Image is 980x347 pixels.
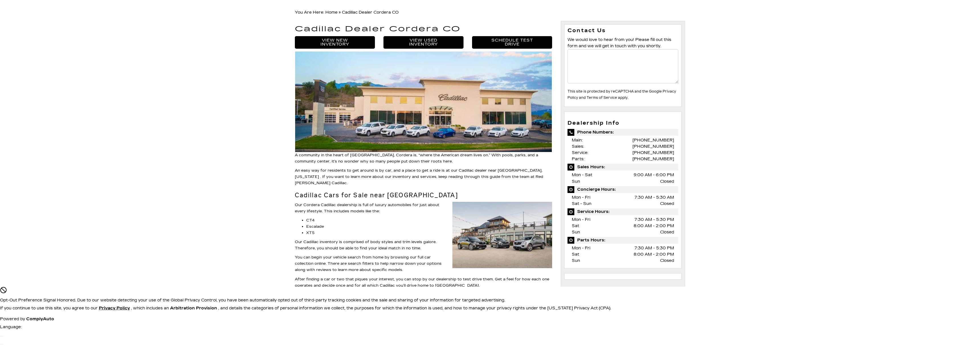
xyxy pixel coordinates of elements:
span: Sales: [572,144,584,149]
p: After finding a car or two that piques your interest, you can stop by our dealership to test driv... [295,276,552,289]
strong: Arbitration Provision [170,306,217,311]
a: Cadillac inventory [303,240,338,244]
span: Closed [660,229,674,235]
span: Closed [660,201,674,207]
a: View Used Inventory [383,36,464,49]
span: 7:30 AM - 5:30 PM [634,217,674,223]
li: CT4 [306,217,552,223]
a: ComplyAuto [26,317,54,321]
span: Sun [572,179,580,184]
small: This site is protected by reCAPTCHA and the Google and apply. [567,89,676,100]
span: Mon - Sat [572,173,592,177]
p: Our Cordera Cadillac dealership is full of luxury automobiles for just about every lifestyle. Thi... [295,202,552,214]
span: Sat [572,223,579,228]
img: Cadillac SUVs [452,202,552,268]
span: Main: [572,138,583,143]
span: Phone Numbers: [567,129,678,136]
span: 9:00 AM - 6:00 PM [634,172,674,178]
h1: Cadillac Dealer Cordera CO [295,25,552,33]
a: Home [325,10,338,15]
a: [PHONE_NUMBER] [632,144,674,149]
span: 8:00 AM - 2:00 PM [634,251,674,258]
p: A community in the heart of [GEOGRAPHIC_DATA], Cordera is, “where the American dream lives on.” W... [295,152,552,165]
u: Privacy Policy [99,306,130,311]
a: Schedule Test Drive [472,36,552,49]
span: 8:00 AM - 2:00 PM [634,223,674,229]
span: Concierge Hours: [567,186,678,193]
span: We would love to hear from you! Please fill out this form and we will get in touch with you shortly. [567,37,671,48]
span: Service Hours: [567,208,678,215]
span: Sun [572,258,580,263]
span: Closed [660,178,674,185]
span: » [325,10,399,15]
p: An easy way for residents to get around is by car, and a place to get a ride is at our . If you w... [295,167,552,186]
span: Sun [572,230,580,235]
p: You can begin your vehicle search from home by browsing our full car collection online. There are... [295,254,552,273]
div: Breadcrumbs [295,9,685,17]
span: Sat - Sun [572,201,591,206]
p: Our is comprised of body styles and trim levels galore. Therefore, you should be able to find you... [295,239,552,251]
a: [PHONE_NUMBER] [632,138,674,143]
span: Sat [572,252,579,257]
a: View New Inventory [295,36,375,49]
span: Sales Hours: [567,164,678,171]
li: XT5 [306,230,552,236]
li: Escalade [306,223,552,230]
span: 7:30 AM - 5:30 PM [634,245,674,251]
span: Mon - Fri [572,195,590,200]
span: Parts Hours: [567,237,678,244]
span: Parts: [572,157,584,161]
span: Service: [572,150,588,155]
span: 7:30 AM - 5:30 AM [634,194,674,201]
h2: Cadillac Cars for Sale near [GEOGRAPHIC_DATA] [295,192,552,199]
h3: Contact Us [567,28,678,34]
span: You Are Here: [295,10,399,15]
a: [PHONE_NUMBER] [632,157,674,161]
a: Privacy Policy [99,306,131,311]
h3: Dealership Info [567,120,678,126]
a: Terms of Service [587,96,617,100]
span: Cadillac Dealer Cordera CO [342,10,399,15]
span: Closed [660,258,674,264]
a: [PHONE_NUMBER] [632,150,674,155]
span: Mon - Fri [572,246,590,251]
span: Mon - Fri [572,217,590,222]
img: Cadillac Dealer [295,52,552,152]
